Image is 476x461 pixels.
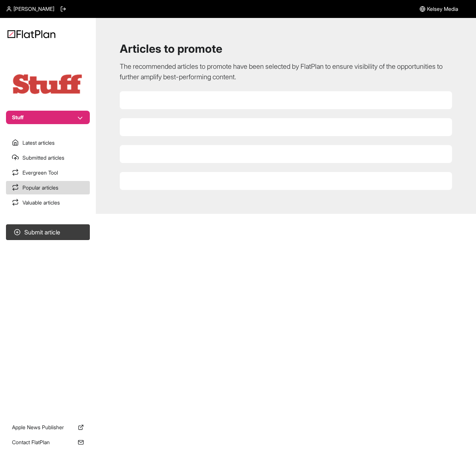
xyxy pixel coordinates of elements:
img: Logo [7,30,55,38]
a: Apple News Publisher [6,421,90,434]
button: Submit article [6,224,90,240]
img: Publication Logo [10,73,85,96]
a: Evergreen Tool [6,166,90,179]
a: Valuable articles [6,196,90,209]
a: Popular articles [6,181,90,194]
span: Kelsey Media [427,5,458,13]
a: Contact FlatPlan [6,436,90,449]
button: Stuff [6,111,90,124]
a: Latest articles [6,136,90,150]
p: The recommended articles to promote have been selected by FlatPlan to ensure visibility of the op... [120,61,452,82]
span: [PERSON_NAME] [13,5,54,13]
h1: Articles to promote [120,42,452,55]
a: [PERSON_NAME] [6,5,54,13]
a: Submitted articles [6,151,90,165]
